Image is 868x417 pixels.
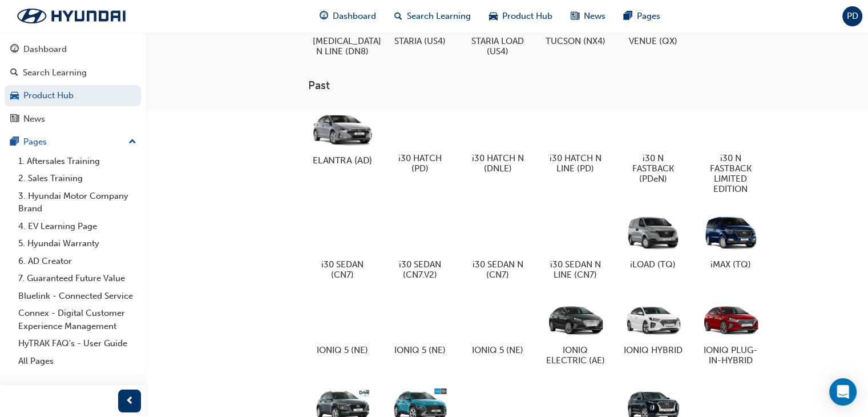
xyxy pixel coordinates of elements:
a: Bluelink - Connected Service [14,287,141,305]
h5: iLOAD (TQ) [623,259,683,270]
a: 3. Hyundai Motor Company Brand [14,187,141,218]
a: 4. EV Learning Page [14,218,141,235]
span: up-icon [128,135,136,150]
span: News [584,10,605,23]
a: IONIQ 5 (NE) [463,294,532,360]
a: car-iconProduct Hub [480,5,562,28]
h5: i30 SEDAN (CN7.V2) [390,259,450,280]
a: pages-iconPages [615,5,669,28]
h3: Past [308,79,850,92]
span: guage-icon [10,45,19,55]
h5: STARIA LOAD (US4) [468,36,528,57]
a: i30 SEDAN (CN7.V2) [386,208,454,284]
a: i30 HATCH N (DNLE) [463,102,532,178]
span: Pages [637,10,660,23]
span: news-icon [571,9,579,23]
span: search-icon [394,9,402,23]
h5: i30 SEDAN (CN7) [313,259,373,280]
a: IONIQ HYBRID [619,294,687,360]
a: 1. Aftersales Training [14,153,141,170]
a: i30 N FASTBACK (PDeN) [619,102,687,189]
div: Pages [23,135,47,149]
button: Pages [5,131,141,153]
h5: i30 HATCH N LINE (PD) [546,153,605,174]
h5: iMAX (TQ) [701,259,761,270]
a: 7. Guaranteed Future Value [14,270,141,287]
span: Product Hub [502,10,552,23]
h5: TUCSON (NX4) [546,36,605,46]
span: pages-icon [10,137,19,147]
div: Open Intercom Messenger [829,378,857,406]
a: news-iconNews [562,5,615,28]
a: i30 SEDAN (CN7) [308,208,377,284]
a: IONIQ 5 (NE) [386,294,454,360]
h5: IONIQ 5 (NE) [313,345,373,355]
a: i30 N FASTBACK LIMITED EDITION [696,102,765,199]
span: PD [847,10,858,23]
button: DashboardSearch LearningProduct HubNews [5,37,141,131]
h5: IONIQ PLUG-IN-HYBRID [701,345,761,366]
h5: IONIQ ELECTRIC (AE) [546,345,605,366]
a: Search Learning [5,62,141,83]
a: IONIQ PLUG-IN-HYBRID [696,294,765,370]
a: Connex - Digital Customer Experience Management [14,304,141,335]
h5: i30 SEDAN N (CN7) [468,259,528,280]
h5: ELANTRA (AD) [311,154,374,165]
a: IONIQ ELECTRIC (AE) [541,294,609,370]
span: news-icon [10,114,19,125]
h5: STARIA (US4) [390,36,450,46]
a: IONIQ 5 (NE) [308,294,377,360]
h5: i30 N FASTBACK LIMITED EDITION [701,153,761,194]
h5: VENUE (QX) [623,36,683,46]
h5: IONIQ 5 (NE) [468,345,528,355]
a: iLOAD (TQ) [619,208,687,274]
h5: i30 HATCH (PD) [390,153,450,174]
span: pages-icon [624,9,632,23]
a: guage-iconDashboard [310,5,385,28]
a: i30 SEDAN N LINE (CN7) [541,208,609,284]
h5: IONIQ 5 (NE) [390,345,450,355]
a: HyTRAK FAQ's - User Guide [14,335,141,352]
h5: i30 SEDAN N LINE (CN7) [546,259,605,280]
a: i30 HATCH (PD) [386,102,454,178]
h5: IONIQ HYBRID [623,345,683,355]
div: News [23,113,45,126]
span: prev-icon [126,394,134,408]
h5: i30 N FASTBACK (PDeN) [623,153,683,184]
a: i30 SEDAN N (CN7) [463,208,532,284]
span: car-icon [10,91,19,101]
button: PD [842,6,862,26]
span: Search Learning [407,10,471,23]
a: iMAX (TQ) [696,208,765,274]
div: Search Learning [23,66,87,79]
a: ELANTRA (AD) [308,102,377,168]
div: Dashboard [23,43,67,56]
span: Dashboard [333,10,376,23]
img: Trak [6,4,137,28]
a: 2. Sales Training [14,170,141,187]
a: News [5,109,141,130]
a: search-iconSearch Learning [385,5,480,28]
span: car-icon [489,9,498,23]
a: 6. AD Creator [14,252,141,270]
a: All Pages [14,352,141,370]
a: Product Hub [5,85,141,106]
span: search-icon [10,68,18,78]
a: 5. Hyundai Warranty [14,235,141,252]
span: guage-icon [320,9,328,23]
a: i30 HATCH N LINE (PD) [541,102,609,178]
h5: [MEDICAL_DATA] N LINE (DN8) [313,36,373,57]
h5: i30 HATCH N (DNLE) [468,153,528,174]
a: Dashboard [5,39,141,60]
